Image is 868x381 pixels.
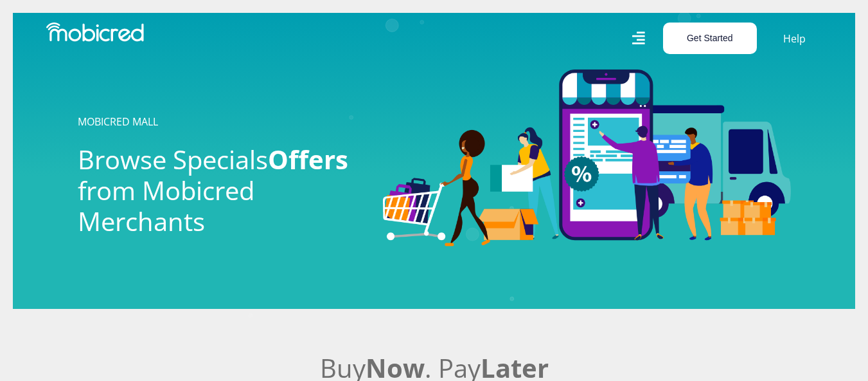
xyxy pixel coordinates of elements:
img: Mobicred [46,23,144,42]
span: Offers [268,142,348,177]
a: Help [783,30,806,47]
h2: Browse Specials from Mobicred Merchants [78,144,364,237]
button: Get Started [663,23,757,54]
a: MOBICRED MALL [78,115,158,129]
img: Mobicred Mall [383,70,791,246]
